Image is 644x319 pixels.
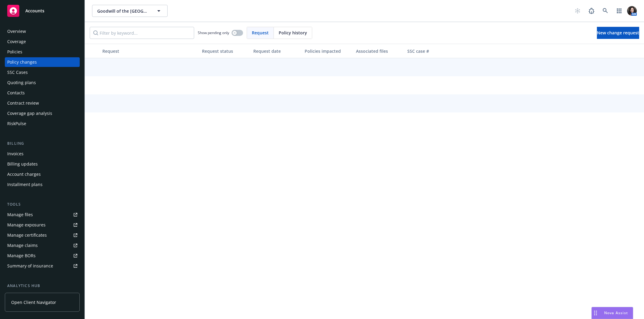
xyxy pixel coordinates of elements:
[5,98,80,108] a: Contract review
[572,5,584,17] a: Start snowing
[627,6,637,16] img: photo
[202,48,248,54] div: Request status
[5,47,80,57] a: Policies
[597,30,639,36] span: New change request
[7,119,26,128] div: RiskPulse
[7,261,53,271] div: Summary of insurance
[5,68,80,77] a: SSC Cases
[100,44,200,58] button: Request
[7,169,41,179] div: Account charges
[591,307,633,319] button: Nova Assist
[5,283,80,289] div: Analytics hub
[5,2,80,19] a: Accounts
[5,119,80,128] a: RiskPulse
[7,47,22,57] div: Policies
[592,307,599,319] div: Drag to move
[7,149,24,159] div: Invoices
[7,210,33,220] div: Manage files
[5,261,80,271] a: Summary of insurance
[7,78,36,87] div: Quoting plans
[7,251,36,261] div: Manage BORs
[7,37,26,46] div: Coverage
[7,68,28,77] div: SSC Cases
[5,149,80,159] a: Invoices
[7,180,43,189] div: Installment plans
[5,109,80,118] a: Coverage gap analysis
[252,30,269,36] span: Request
[251,44,302,58] button: Request date
[302,44,354,58] button: Policies impacted
[253,48,300,54] div: Request date
[354,44,405,58] button: Associated files
[5,220,80,230] a: Manage exposures
[585,5,598,17] a: Report a Bug
[405,44,450,58] button: SSC case #
[92,5,168,17] button: Goodwill of the [GEOGRAPHIC_DATA]
[5,251,80,261] a: Manage BORs
[5,159,80,169] a: Billing updates
[90,27,194,39] input: Filter by keyword...
[200,44,251,58] button: Request status
[7,241,38,250] div: Manage claims
[5,141,80,147] div: Billing
[97,8,149,14] span: Goodwill of the [GEOGRAPHIC_DATA]
[7,159,38,169] div: Billing updates
[5,230,80,240] a: Manage certificates
[5,201,80,207] div: Tools
[7,88,25,98] div: Contacts
[102,48,197,54] div: Request
[5,37,80,46] a: Coverage
[305,48,351,54] div: Policies impacted
[279,30,307,36] span: Policy history
[613,5,625,17] a: Switch app
[25,8,44,13] span: Accounts
[5,241,80,250] a: Manage claims
[7,98,39,108] div: Contract review
[7,220,46,230] div: Manage exposures
[5,57,80,67] a: Policy changes
[5,27,80,36] a: Overview
[5,210,80,220] a: Manage files
[597,27,639,39] a: New change request
[7,57,37,67] div: Policy changes
[198,30,229,35] span: Show pending only
[7,109,52,118] div: Coverage gap analysis
[11,299,56,305] span: Open Client Navigator
[599,5,611,17] a: Search
[5,180,80,189] a: Installment plans
[356,48,402,54] div: Associated files
[5,78,80,87] a: Quoting plans
[5,169,80,179] a: Account charges
[5,88,80,98] a: Contacts
[7,230,47,240] div: Manage certificates
[407,48,448,54] div: SSC case #
[7,27,26,36] div: Overview
[604,310,628,315] span: Nova Assist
